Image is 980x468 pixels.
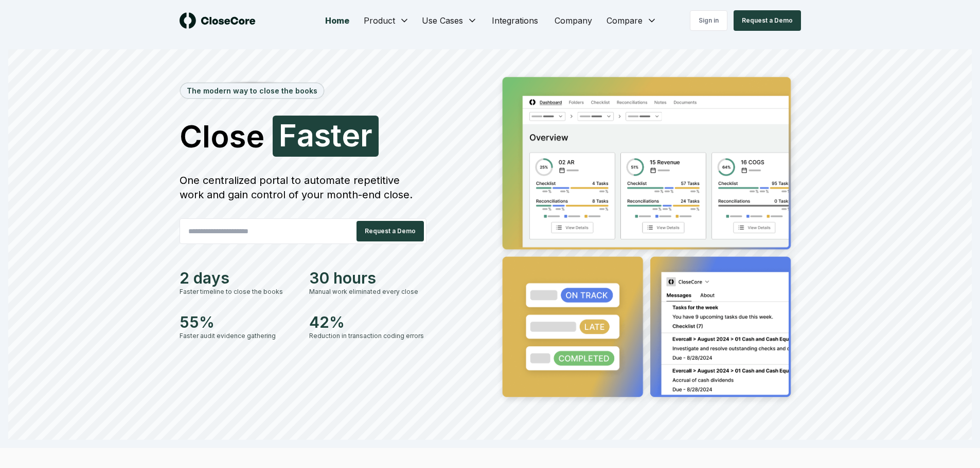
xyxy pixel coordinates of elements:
img: logo [180,12,256,29]
span: Close [180,121,264,152]
span: e [342,120,360,151]
div: The modern way to close the books [181,83,324,98]
button: Request a Demo [357,221,424,241]
button: Use Cases [416,10,484,31]
div: Faster audit evidence gathering [180,331,297,341]
button: Request a Demo [734,10,801,31]
div: 2 days [180,269,297,287]
div: Faster timeline to close the books [180,287,297,296]
span: t [331,120,342,151]
a: Company [546,10,600,31]
span: F [279,120,297,151]
div: 55% [180,313,297,331]
a: Sign in [690,10,727,31]
img: Jumbotron [494,70,801,408]
span: Product [364,14,395,27]
div: 42% [309,313,426,331]
span: Compare [607,14,643,27]
a: Integrations [484,10,546,31]
span: r [360,120,372,151]
a: Home [317,10,358,31]
div: One centralized portal to automate repetitive work and gain control of your month-end close. [180,173,426,202]
button: Product [358,10,416,31]
span: s [314,120,331,151]
div: Reduction in transaction coding errors [309,331,426,341]
span: a [297,120,314,151]
button: Compare [600,10,663,31]
div: 30 hours [309,269,426,287]
span: Use Cases [422,14,463,27]
div: Manual work eliminated every close [309,287,426,296]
